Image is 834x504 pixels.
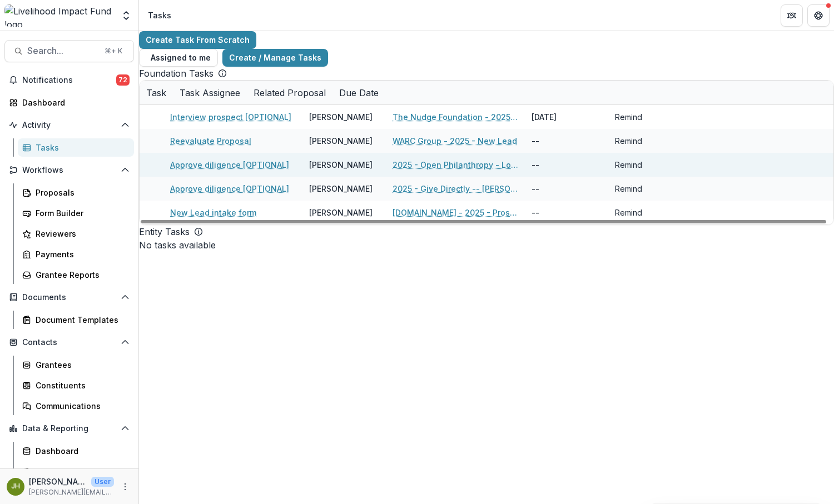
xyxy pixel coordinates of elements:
[170,183,289,194] a: Approve diligence [OPTIONAL]
[525,105,608,129] div: [DATE]
[139,49,218,67] button: Assigned to me
[18,224,134,243] a: Reviewers
[22,293,116,302] span: Documents
[18,311,134,329] a: Document Templates
[18,462,134,481] a: Advanced Analytics
[36,207,125,219] div: Form Builder
[36,228,125,239] div: Reviewers
[118,4,134,27] button: Open entity switcher
[525,153,608,177] div: --
[22,424,116,433] span: Data & Reporting
[309,111,373,123] div: [PERSON_NAME]
[139,67,214,80] p: Foundation Tasks
[393,111,518,123] a: The Nudge Foundation - 2025 - Impact-First Livelihood Investment Fund
[615,111,642,123] button: Remind
[139,238,834,252] p: No tasks available
[22,97,125,108] div: Dashboard
[36,445,125,457] div: Dashboard
[393,159,518,171] a: 2025 - Open Philanthropy - Long-term updating of primary school impact
[18,183,134,202] a: Proposals
[139,225,190,238] p: Entity Tasks
[332,86,385,99] div: Due Date
[4,71,134,89] button: Notifications72
[4,4,114,27] img: Livelihood Impact Fund logo
[36,314,125,326] div: Document Templates
[143,7,176,23] nav: breadcrumb
[18,138,134,157] a: Tasks
[36,400,125,412] div: Communications
[22,166,116,175] span: Workflows
[102,45,125,57] div: ⌘ + K
[309,159,373,171] div: [PERSON_NAME]
[393,183,518,194] a: 2025 - Give Directly -- [PERSON_NAME] Malawi Small Business RCT Add-on
[615,207,642,218] button: Remind
[118,480,132,493] button: More
[615,135,642,147] button: Remind
[91,477,114,487] p: User
[29,476,87,487] p: [PERSON_NAME]
[4,40,134,62] button: Search...
[309,183,373,194] div: [PERSON_NAME]
[309,207,373,218] div: [PERSON_NAME]
[18,376,134,395] a: Constituents
[170,207,256,218] a: New Lead intake form
[807,4,830,27] button: Get Help
[18,245,134,263] a: Payments
[247,81,332,104] div: Related Proposal
[36,380,125,391] div: Constituents
[22,121,116,130] span: Activity
[525,201,608,224] div: --
[116,74,130,86] span: 72
[525,177,608,201] div: --
[781,4,803,27] button: Partners
[22,76,116,85] span: Notifications
[36,466,125,477] div: Advanced Analytics
[615,183,642,194] button: Remind
[173,86,247,99] div: Task Assignee
[139,31,256,49] a: Create Task From Scratch
[309,135,373,147] div: [PERSON_NAME]
[4,333,134,351] button: Open Contacts
[247,86,332,99] div: Related Proposal
[36,359,125,371] div: Grantees
[140,81,173,104] div: Task
[393,207,518,218] a: [DOMAIN_NAME] - 2025 - Prospect
[18,204,134,222] a: Form Builder
[18,397,134,415] a: Communications
[170,159,289,171] a: Approve diligence [OPTIONAL]
[36,269,125,281] div: Grantee Reports
[332,81,385,104] div: Due Date
[4,93,134,112] a: Dashboard
[525,129,608,153] div: --
[27,46,98,56] span: Search...
[170,111,291,123] a: Interview prospect [OPTIONAL]
[393,135,517,147] a: WARC Group - 2025 - New Lead
[170,135,251,147] a: Reevaluate Proposal
[4,420,134,437] button: Open Data & Reporting
[4,161,134,179] button: Open Workflows
[22,338,116,347] span: Contacts
[29,487,114,497] p: [PERSON_NAME][EMAIL_ADDRESS][DOMAIN_NAME]
[18,356,134,374] a: Grantees
[615,159,642,171] button: Remind
[18,442,134,460] a: Dashboard
[36,142,125,153] div: Tasks
[36,187,125,198] div: Proposals
[222,49,328,67] a: Create / Manage Tasks
[140,86,173,99] div: Task
[11,483,20,490] div: Jeremy Hockenstein
[4,116,134,134] button: Open Activity
[173,81,247,104] div: Task Assignee
[148,9,171,21] div: Tasks
[18,266,134,284] a: Grantee Reports
[36,248,125,260] div: Payments
[4,288,134,306] button: Open Documents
